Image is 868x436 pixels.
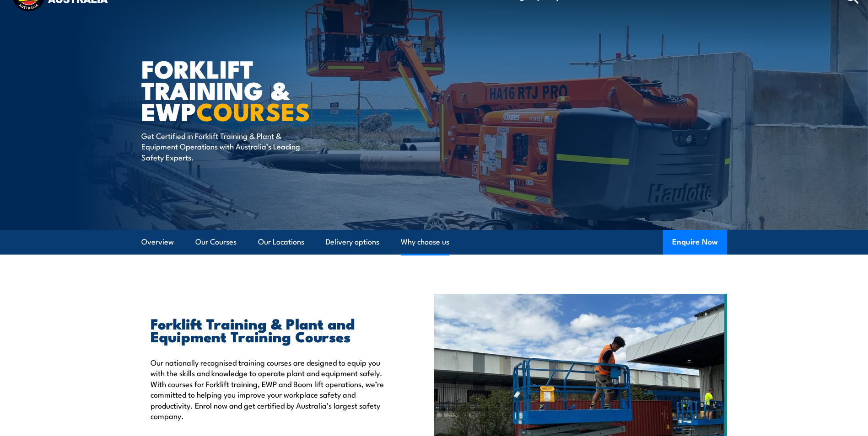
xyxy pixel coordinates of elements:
p: Get Certified in Forklift Training & Plant & Equipment Operations with Australia’s Leading Safety... [141,130,308,162]
a: Why choose us [401,230,449,254]
h2: Forklift Training & Plant and Equipment Training Courses [151,317,392,342]
h1: Forklift Training & EWP [141,58,367,122]
p: Our nationally recognised training courses are designed to equip you with the skills and knowledg... [151,357,392,421]
a: Our Locations [258,230,304,254]
a: Delivery options [326,230,379,254]
strong: COURSES [196,91,310,129]
button: Enquire Now [663,230,727,255]
a: Our Courses [195,230,237,254]
a: Overview [141,230,174,254]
